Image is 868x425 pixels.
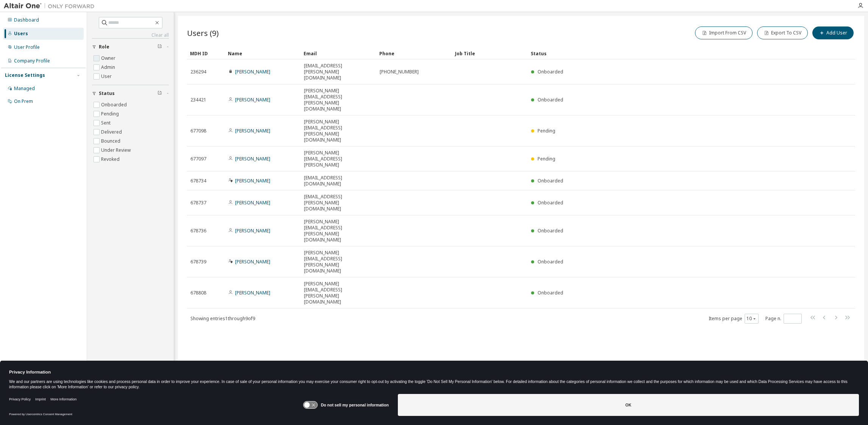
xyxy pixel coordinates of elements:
[765,314,802,324] span: Page n.
[455,47,525,59] div: Job Title
[235,128,270,134] a: [PERSON_NAME]
[190,47,222,59] div: MDH ID
[235,68,270,75] a: [PERSON_NAME]
[304,250,373,274] span: [PERSON_NAME][EMAIL_ADDRESS][PERSON_NAME][DOMAIN_NAME]
[235,97,270,103] a: [PERSON_NAME]
[190,200,206,206] span: 678737
[190,178,206,184] span: 678734
[538,156,555,162] span: Pending
[101,155,121,164] label: Revoked
[14,58,50,64] div: Company Profile
[14,86,35,92] div: Managed
[14,31,28,37] div: Users
[812,26,854,39] button: Add User
[304,194,373,212] span: [EMAIL_ADDRESS][PERSON_NAME][DOMAIN_NAME]
[538,290,563,296] span: Onboarded
[190,156,206,162] span: 677097
[14,44,40,50] div: User Profile
[304,119,373,143] span: [PERSON_NAME][EMAIL_ADDRESS][PERSON_NAME][DOMAIN_NAME]
[101,109,120,118] label: Pending
[538,97,563,103] span: Onboarded
[190,69,206,75] span: 236294
[235,177,270,184] a: [PERSON_NAME]
[746,316,757,322] button: 10
[101,54,117,63] label: Owner
[235,227,270,234] a: [PERSON_NAME]
[190,228,206,234] span: 678736
[101,137,122,146] label: Bounced
[5,72,45,78] div: License Settings
[14,17,39,23] div: Dashboard
[538,68,563,75] span: Onboarded
[235,156,270,162] a: [PERSON_NAME]
[101,72,113,81] label: User
[304,175,373,187] span: [EMAIL_ADDRESS][DOMAIN_NAME]
[101,128,123,137] label: Delivered
[157,44,162,50] span: Clear filter
[235,199,270,206] a: [PERSON_NAME]
[190,315,255,322] span: Showing entries 1 through 9 of 9
[695,26,753,39] button: Import From CSV
[92,32,169,38] a: Clear all
[235,258,270,265] a: [PERSON_NAME]
[304,47,373,59] div: Email
[157,90,162,97] span: Clear filter
[235,290,270,296] a: [PERSON_NAME]
[92,39,169,55] button: Role
[379,47,449,59] div: Phone
[14,98,33,104] div: On Prem
[380,69,419,75] span: [PHONE_NUMBER]
[538,128,555,134] span: Pending
[190,259,206,265] span: 678739
[304,88,373,112] span: [PERSON_NAME][EMAIL_ADDRESS][PERSON_NAME][DOMAIN_NAME]
[538,258,563,265] span: Onboarded
[228,47,298,59] div: Name
[304,219,373,243] span: [PERSON_NAME][EMAIL_ADDRESS][PERSON_NAME][DOMAIN_NAME]
[187,28,219,38] span: Users (9)
[190,128,206,134] span: 677098
[538,227,563,234] span: Onboarded
[538,177,563,184] span: Onboarded
[99,44,109,50] span: Role
[4,2,98,10] img: Altair One
[531,47,816,59] div: Status
[101,118,112,128] label: Sent
[101,146,132,155] label: Under Review
[304,281,373,305] span: [PERSON_NAME][EMAIL_ADDRESS][PERSON_NAME][DOMAIN_NAME]
[709,314,759,324] span: Items per page
[190,97,206,103] span: 234421
[101,100,128,109] label: Onboarded
[99,90,115,97] span: Status
[101,63,117,72] label: Admin
[757,26,808,39] button: Export To CSV
[304,63,373,81] span: [EMAIL_ADDRESS][PERSON_NAME][DOMAIN_NAME]
[538,199,563,206] span: Onboarded
[190,290,206,296] span: 678808
[304,150,373,168] span: [PERSON_NAME][EMAIL_ADDRESS][PERSON_NAME]
[92,85,169,102] button: Status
